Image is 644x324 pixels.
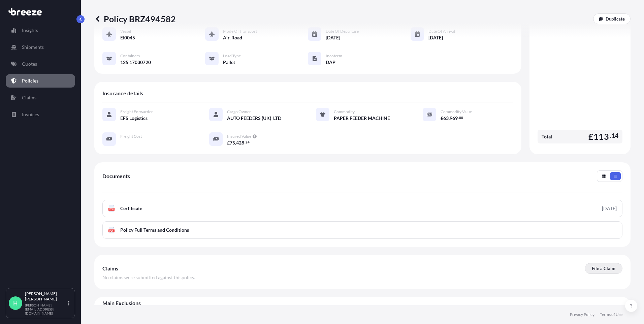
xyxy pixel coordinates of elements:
span: 00 [459,117,463,119]
span: 24 [246,141,250,143]
span: Documents [102,173,130,180]
span: EI0045 [120,34,135,41]
span: 63 [443,116,449,121]
p: [PERSON_NAME] [PERSON_NAME] [25,291,67,302]
a: Duplicate [593,13,631,24]
span: EFS Logistics [120,115,148,122]
span: . [458,117,459,119]
span: Main Exclusions [102,300,622,306]
span: 125 17030720 [120,59,151,66]
a: Shipments [6,40,75,54]
span: H [13,300,18,306]
p: Invoices [22,111,39,118]
a: Invoices [6,108,75,121]
p: Claims [22,94,36,101]
span: 113 [593,132,609,141]
div: [DATE] [602,205,617,212]
a: Terms of Use [600,312,622,317]
a: Quotes [6,57,75,71]
a: Claims [6,91,75,104]
span: . [245,141,245,143]
p: Policy BRZ494582 [94,13,176,24]
span: AUTO FEEDERS (UK) LTD [227,115,281,122]
span: Certificate [120,205,142,212]
span: Commodity Value [441,109,472,115]
p: Duplicate [606,15,625,22]
a: PDFCertificate[DATE] [102,200,622,217]
a: Policies [6,74,75,88]
span: Total [542,133,552,140]
a: Privacy Policy [570,312,594,317]
span: Freight Forwarder [120,109,153,115]
span: Freight Cost [120,134,142,139]
span: , [235,140,236,145]
span: PAPER FEEDER MACHINE [334,115,390,122]
span: £ [227,140,230,145]
span: [DATE] [326,34,340,41]
span: 75 [230,140,235,145]
span: Claims [102,265,118,272]
span: [DATE] [428,34,443,41]
span: £ [588,132,593,141]
span: Cargo Owner [227,109,251,115]
div: Main Exclusions [102,300,622,313]
span: Load Type [223,53,241,59]
span: 428 [236,140,244,145]
span: Commodity [334,109,355,115]
span: Air, Road [223,34,242,41]
p: Policies [22,77,38,84]
span: Incoterm [326,53,342,59]
span: £ [441,116,443,121]
span: Insurance details [102,90,143,97]
span: DAP [326,59,335,66]
p: File a Claim [592,265,615,272]
a: PDFPolicy Full Terms and Conditions [102,221,622,239]
a: Insights [6,24,75,37]
span: , [449,116,450,121]
span: Containers [120,53,140,59]
span: No claims were submitted against this policy . [102,274,195,281]
text: PDF [109,230,114,232]
p: Shipments [22,44,44,51]
span: . [610,134,611,138]
span: — [120,139,124,146]
p: Insights [22,27,38,34]
p: [PERSON_NAME][EMAIL_ADDRESS][DOMAIN_NAME] [25,303,67,315]
text: PDF [109,208,114,210]
span: Policy Full Terms and Conditions [120,227,189,233]
span: Insured Value [227,134,251,139]
span: 14 [612,134,618,138]
span: 969 [450,116,458,121]
span: Pallet [223,59,235,66]
a: File a Claim [585,263,622,274]
p: Quotes [22,61,37,67]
